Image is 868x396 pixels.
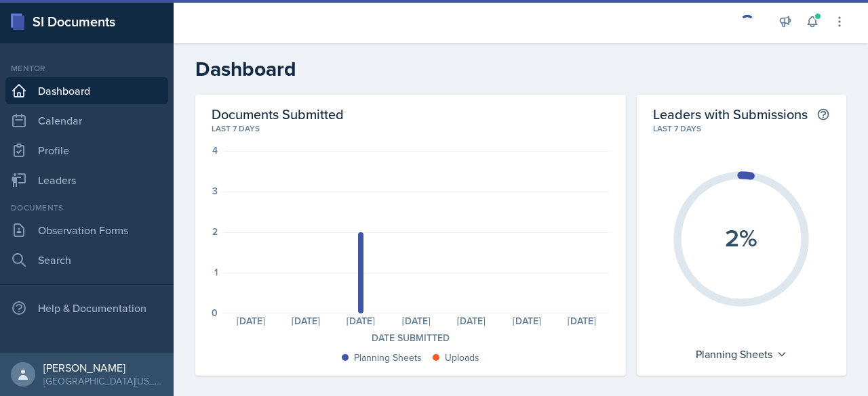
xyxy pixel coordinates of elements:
a: Calendar [5,107,168,134]
h2: Dashboard [195,57,846,81]
a: Search [5,246,168,273]
a: Profile [5,137,168,164]
a: Leaders [5,167,168,194]
div: Last 7 days [212,123,610,135]
div: Mentor [5,62,168,74]
div: [GEOGRAPHIC_DATA][US_STATE] in [GEOGRAPHIC_DATA] [43,374,163,388]
div: Date Submitted [212,331,610,345]
div: Uploads [445,351,479,365]
div: 3 [212,186,218,196]
text: 2% [725,220,757,255]
div: Planning Sheets [354,351,422,365]
a: Observation Forms [5,217,168,244]
a: Dashboard [5,77,168,104]
h2: Leaders with Submissions [653,106,808,123]
div: 4 [212,146,218,155]
div: [DATE] [278,316,333,326]
div: 1 [214,267,218,277]
div: [DATE] [223,316,278,326]
div: [PERSON_NAME] [43,361,163,374]
div: Planning Sheets [689,343,794,365]
div: [DATE] [499,316,554,326]
div: [DATE] [334,316,389,326]
div: [DATE] [554,316,609,326]
div: Last 7 days [653,123,830,135]
div: Help & Documentation [5,294,168,322]
div: 0 [212,308,218,317]
div: [DATE] [389,316,443,326]
div: [DATE] [444,316,499,326]
h2: Documents Submitted [212,106,610,123]
div: 2 [212,227,218,236]
div: Documents [5,202,168,214]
